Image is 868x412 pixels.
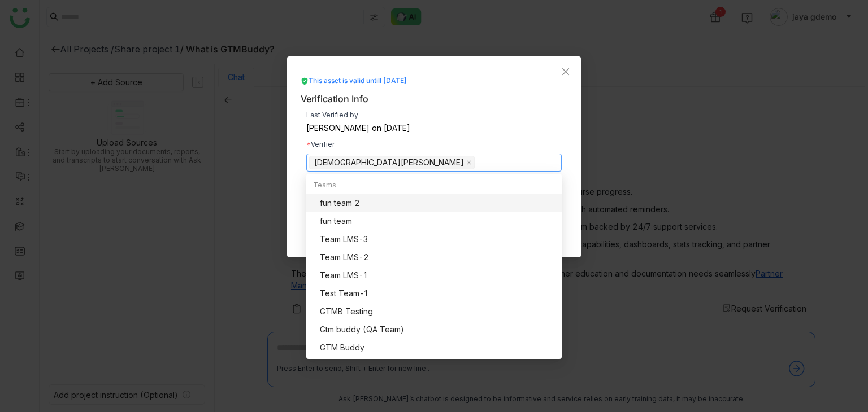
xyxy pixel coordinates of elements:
nz-select-item: Vishnu Vardhan [309,156,475,169]
button: Close [550,56,581,87]
div: Team LMS-3 [320,233,555,246]
div: Last Verified by [306,112,562,119]
nz-option-item: GTM Buddy [306,339,562,357]
nz-option-item: fun team 2 [306,194,562,212]
nz-option-item-group: Teams [306,176,562,194]
div: fun team [320,215,555,227]
div: Test Team-1 [320,287,555,300]
div: [PERSON_NAME] on [DATE] [306,124,562,132]
div: Team LMS-1 [320,269,555,282]
div: GTMB Testing [320,305,555,318]
nz-option-item: Team LMS-1 [306,266,562,284]
nz-option-item: Test Team-1 [306,284,562,303]
nz-option-item-group: Users [306,357,562,375]
div: This asset is valid untill [DATE] [301,76,407,86]
div: Verifier [306,141,562,148]
div: [DEMOGRAPHIC_DATA][PERSON_NAME] [314,156,464,169]
div: Verification Info [301,92,567,106]
nz-option-item: Team LMS-2 [306,248,562,266]
div: Gtm buddy (QA Team) [320,323,555,336]
nz-option-item: Team LMS-3 [306,230,562,248]
div: GTM Buddy [320,341,555,354]
div: fun team 2 [320,197,555,209]
img: verified.svg [301,77,309,85]
nz-option-item: fun team [306,212,562,230]
nz-option-item: Gtm buddy (QA Team) [306,321,562,339]
nz-option-item: GTMB Testing [306,303,562,321]
div: Team LMS-2 [320,251,555,264]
